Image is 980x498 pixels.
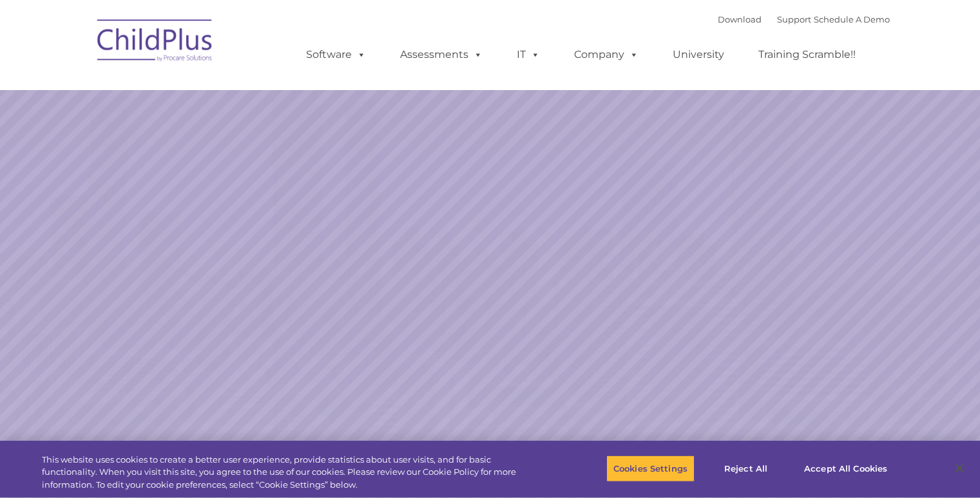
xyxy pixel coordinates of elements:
button: Cookies Settings [606,455,695,482]
a: Support [777,14,811,24]
button: Close [945,454,974,483]
a: Assessments [387,42,495,68]
button: Accept All Cookies [797,455,894,482]
img: ChildPlus by Procare Solutions [91,10,220,75]
a: Company [561,42,651,68]
a: Training Scramble!! [745,42,869,68]
font: | [718,14,890,24]
button: Reject All [706,455,786,482]
a: Download [718,14,762,24]
a: University [660,42,737,68]
div: This website uses cookies to create a better user experience, provide statistics about user visit... [42,454,539,492]
a: Software [293,42,379,68]
a: Learn More [666,291,830,335]
a: Schedule A Demo [814,14,890,24]
a: IT [504,42,553,68]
